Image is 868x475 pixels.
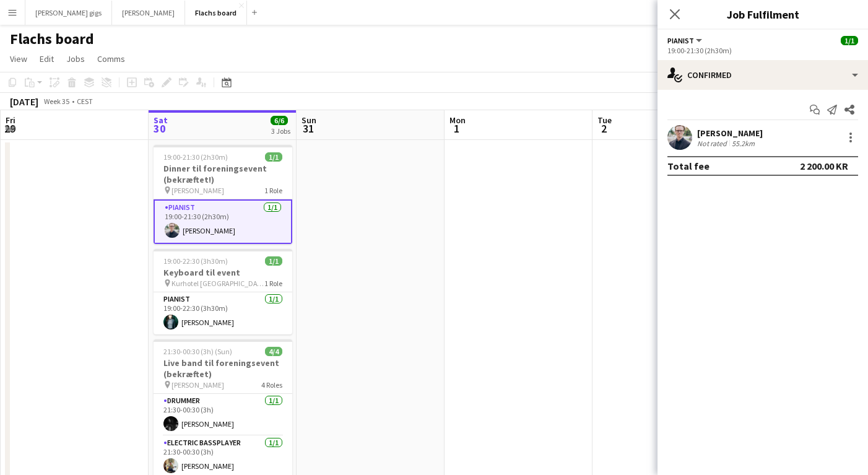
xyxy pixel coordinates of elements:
[271,116,288,125] span: 6/6
[265,152,282,162] span: 1/1
[667,36,704,45] button: Pianist
[448,121,466,136] span: 1
[154,163,292,185] h3: Dinner til foreningsevent (bekræftet!)
[729,139,757,148] div: 55.2km
[697,139,729,148] div: Not rated
[77,97,93,106] div: CEST
[10,53,27,64] span: View
[97,53,125,64] span: Comms
[658,6,868,22] h3: Job Fulfilment
[35,51,59,67] a: Edit
[596,121,612,136] span: 2
[5,51,32,67] a: View
[163,256,228,266] span: 19:00-22:30 (3h30m)
[10,95,38,108] div: [DATE]
[154,357,292,380] h3: Live band til foreningsevent (bekræftet)
[112,1,185,25] button: [PERSON_NAME]
[92,51,130,67] a: Comms
[271,126,290,136] div: 3 Jobs
[154,249,292,334] app-job-card: 19:00-22:30 (3h30m)1/1Keyboard til event Kurhotel [GEOGRAPHIC_DATA]1 RolePianist1/119:00-22:30 (3...
[154,267,292,278] h3: Keyboard til event
[152,121,168,136] span: 30
[264,186,282,195] span: 1 Role
[265,347,282,356] span: 4/4
[697,128,763,139] div: [PERSON_NAME]
[154,199,292,244] app-card-role: Pianist1/119:00-21:30 (2h30m)[PERSON_NAME]
[841,36,858,45] span: 1/1
[163,347,232,356] span: 21:30-00:30 (3h) (Sun)
[40,53,54,64] span: Edit
[264,279,282,288] span: 1 Role
[667,46,858,55] div: 19:00-21:30 (2h30m)
[658,60,868,90] div: Confirmed
[300,121,316,136] span: 31
[154,292,292,334] app-card-role: Pianist1/119:00-22:30 (3h30m)[PERSON_NAME]
[163,152,228,162] span: 19:00-21:30 (2h30m)
[449,115,466,126] span: Mon
[800,160,848,172] div: 2 200.00 KR
[171,279,264,288] span: Kurhotel [GEOGRAPHIC_DATA]
[10,30,94,48] h1: Flachs board
[154,145,292,244] app-job-card: 19:00-21:30 (2h30m)1/1Dinner til foreningsevent (bekræftet!) [PERSON_NAME]1 RolePianist1/119:00-2...
[4,121,15,136] span: 29
[667,36,694,45] span: Pianist
[6,115,15,126] span: Fri
[154,394,292,436] app-card-role: Drummer1/121:30-00:30 (3h)[PERSON_NAME]
[25,1,112,25] button: [PERSON_NAME] gigs
[66,53,85,64] span: Jobs
[265,256,282,266] span: 1/1
[171,380,224,390] span: [PERSON_NAME]
[261,380,282,390] span: 4 Roles
[185,1,247,25] button: Flachs board
[154,115,168,126] span: Sat
[171,186,224,195] span: [PERSON_NAME]
[302,115,316,126] span: Sun
[61,51,90,67] a: Jobs
[41,97,72,106] span: Week 35
[597,115,612,126] span: Tue
[667,160,710,172] div: Total fee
